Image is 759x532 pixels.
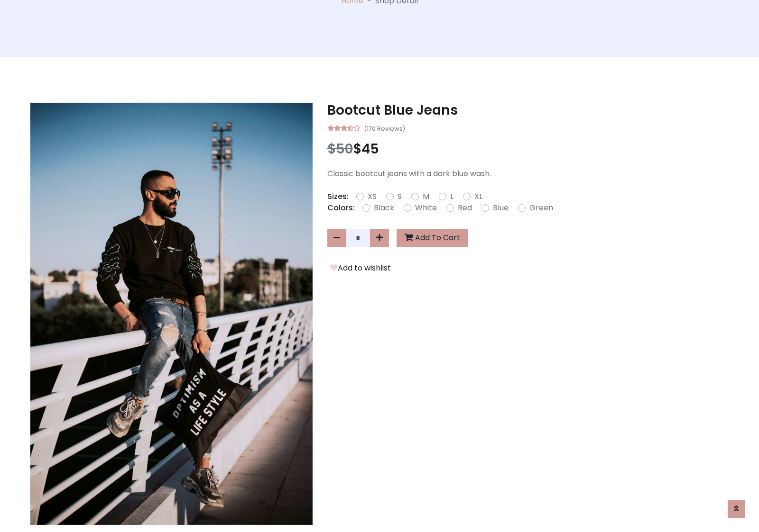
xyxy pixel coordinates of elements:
label: XL [474,191,482,202]
label: Green [529,202,553,214]
button: Add To Cart [397,229,468,247]
small: (170 Reviews) [364,122,405,134]
label: M [423,191,429,202]
label: XS [368,191,377,202]
p: Colors: [327,202,355,214]
img: Image [30,103,313,525]
label: Blue [493,202,509,214]
label: L [450,191,454,202]
label: White [415,202,437,214]
p: Sizes: [327,191,349,202]
span: 45 [361,140,379,158]
label: Red [458,202,472,214]
label: S [398,191,402,202]
span: $50 [327,140,353,158]
button: Add to wishlist [327,262,394,274]
h3: Bootcut Blue Jeans [327,102,729,118]
p: Classic bootcut jeans with a dark blue wash. [327,168,729,180]
label: Black [374,202,394,214]
h3: $ [327,141,729,157]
